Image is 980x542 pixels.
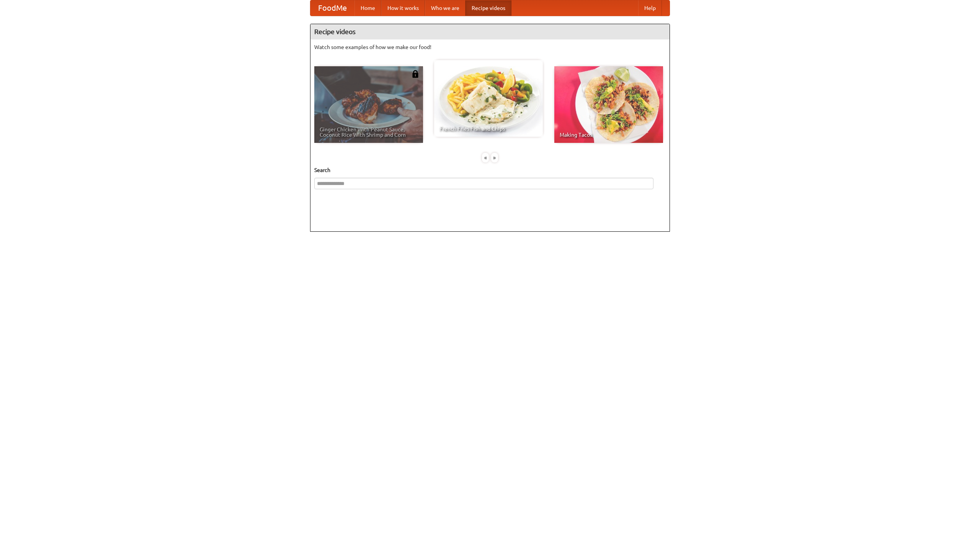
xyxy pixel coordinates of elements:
h4: Recipe videos [310,24,670,39]
a: Help [638,0,662,16]
img: 483408.png [412,70,419,78]
a: French Fries Fish and Chips [434,60,543,137]
span: French Fries Fish and Chips [439,126,537,131]
span: Making Tacos [560,132,658,138]
a: Making Tacos [554,66,663,143]
div: « [482,153,489,162]
a: Who we are [425,0,465,16]
p: Watch some examples of how we make our food! [314,43,666,51]
div: » [491,153,498,162]
a: FoodMe [310,0,354,16]
a: How it works [381,0,425,16]
a: Recipe videos [465,0,511,16]
a: Home [354,0,381,16]
h5: Search [314,166,666,174]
